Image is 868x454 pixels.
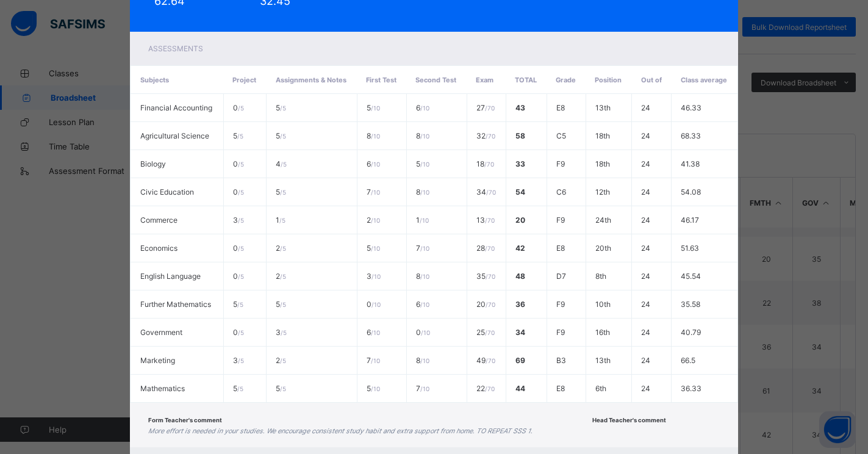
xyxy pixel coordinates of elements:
[238,357,244,364] span: / 5
[486,132,495,140] span: / 70
[237,301,243,308] span: / 5
[371,217,380,224] span: / 10
[279,217,285,224] span: / 5
[276,215,285,225] span: 1
[416,243,429,253] span: 7
[681,243,699,253] span: 51.63
[595,131,610,140] span: 18th
[681,328,701,337] span: 40.79
[595,215,611,225] span: 24th
[556,187,566,196] span: C6
[276,187,286,196] span: 5
[233,159,244,168] span: 0
[280,189,286,196] span: / 5
[595,243,611,253] span: 20th
[641,356,650,365] span: 24
[476,187,496,196] span: 34
[276,76,346,84] span: Assignments & Notes
[238,160,244,168] span: / 5
[233,243,244,253] span: 0
[140,384,185,393] span: Mathematics
[515,103,525,112] span: 43
[595,328,610,337] span: 16th
[148,427,533,435] i: More effort is needed in your studies. We encourage consistent study habit and extra support from...
[420,301,429,308] span: / 10
[556,131,566,140] span: C5
[515,243,525,253] span: 42
[366,76,396,84] span: First Test
[276,131,286,140] span: 5
[420,245,429,252] span: / 10
[140,328,182,337] span: Government
[476,159,494,168] span: 18
[420,104,429,112] span: / 10
[367,272,381,281] span: 3
[592,417,666,423] span: Head Teacher's comment
[515,131,525,140] span: 58
[681,215,699,225] span: 46.17
[371,329,380,336] span: / 10
[371,160,380,168] span: / 10
[681,103,701,112] span: 46.33
[556,215,565,225] span: F9
[148,417,222,423] span: Form Teacher's comment
[281,160,287,168] span: / 5
[237,385,243,392] span: / 5
[515,215,525,225] span: 20
[420,217,429,224] span: / 10
[276,103,286,112] span: 5
[280,301,286,308] span: / 5
[595,159,610,168] span: 18th
[420,189,429,196] span: / 10
[280,385,286,392] span: / 5
[556,384,565,393] span: E8
[556,272,566,281] span: D7
[276,300,286,309] span: 5
[416,384,429,393] span: 7
[486,301,495,308] span: / 70
[140,243,178,253] span: Economics
[416,300,429,309] span: 6
[280,245,286,252] span: / 5
[367,187,380,196] span: 7
[476,384,495,393] span: 22
[420,357,429,364] span: / 10
[371,301,381,308] span: / 10
[641,272,650,281] span: 24
[276,243,286,253] span: 2
[238,329,244,336] span: / 5
[276,356,286,365] span: 2
[681,131,701,140] span: 68.33
[371,104,380,112] span: / 10
[485,329,495,336] span: / 70
[556,76,576,84] span: Grade
[515,159,525,168] span: 33
[681,272,701,281] span: 45.54
[416,356,429,365] span: 8
[420,160,429,168] span: / 10
[140,272,201,281] span: English Language
[238,217,244,224] span: / 5
[595,187,610,196] span: 12th
[515,384,525,393] span: 44
[595,103,611,112] span: 13th
[476,76,493,84] span: Exam
[416,272,429,281] span: 8
[233,103,244,112] span: 0
[280,104,286,112] span: / 5
[371,273,381,280] span: / 10
[280,132,286,140] span: / 5
[280,273,286,280] span: / 5
[367,300,381,309] span: 0
[641,131,650,140] span: 24
[367,384,380,393] span: 5
[641,103,650,112] span: 24
[367,159,380,168] span: 6
[486,357,495,364] span: / 70
[476,356,495,365] span: 49
[641,187,650,196] span: 24
[556,159,565,168] span: F9
[476,103,495,112] span: 27
[140,76,169,84] span: Subjects
[421,329,430,336] span: / 10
